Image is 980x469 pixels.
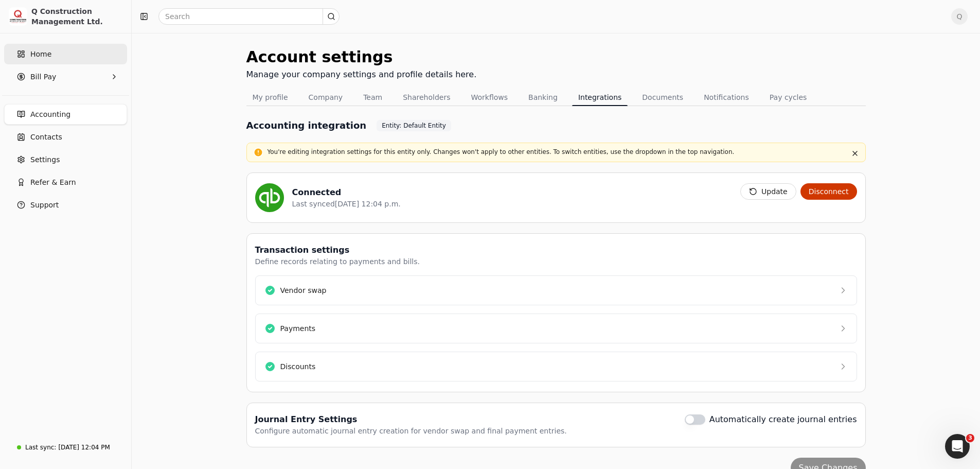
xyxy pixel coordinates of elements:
[966,434,974,442] span: 3
[292,186,401,199] div: Connected
[255,244,420,256] div: Transaction settings
[246,89,294,106] button: My profile
[31,6,122,27] div: Q Construction Management Ltd.
[246,118,367,132] h1: Accounting integration
[522,89,564,106] button: Banking
[255,352,857,381] button: Discounts
[740,183,796,200] button: Update
[30,154,60,165] span: Settings
[357,89,388,106] button: Team
[280,361,316,372] div: Discounts
[255,275,857,305] button: Vendor swap
[698,89,755,106] button: Notifications
[30,109,70,120] span: Accounting
[30,72,56,82] span: Bill Pay
[158,8,340,25] input: Search
[280,323,316,334] div: Payments
[268,147,845,157] p: You're editing integration settings for this entity only. Changes won't apply to other entities. ...
[9,7,27,26] img: 3171ca1f-602b-4dfe-91f0-0ace091e1481.jpeg
[280,285,327,296] div: Vendor swap
[800,183,857,200] button: Disconnect
[951,8,968,25] button: Q
[4,149,127,170] a: Settings
[255,426,567,437] div: Configure automatic journal entry creation for vendor swap and final payment entries.
[4,172,127,193] button: Refer & Earn
[58,443,110,452] div: [DATE] 12:04 PM
[465,89,514,106] button: Workflows
[246,68,477,81] div: Manage your company settings and profile details here.
[763,89,813,106] button: Pay cycles
[246,89,866,106] nav: Tabs
[945,434,970,459] iframe: Intercom live chat
[709,413,857,426] label: Automatically create journal entries
[572,89,628,106] button: Integrations
[30,200,59,211] span: Support
[4,66,127,87] button: Bill Pay
[4,104,127,125] a: Accounting
[255,256,420,267] div: Define records relating to payments and bills.
[246,45,477,68] div: Account settings
[302,89,349,106] button: Company
[30,49,51,60] span: Home
[4,195,127,215] button: Support
[4,44,127,64] a: Home
[255,413,567,426] div: Journal Entry Settings
[636,89,689,106] button: Documents
[4,438,127,457] a: Last sync:[DATE] 12:04 PM
[397,89,456,106] button: Shareholders
[30,132,62,143] span: Contacts
[255,314,857,343] button: Payments
[382,121,446,130] span: Entity: Default Entity
[292,199,401,210] div: Last synced [DATE] 12:04 p.m.
[30,177,76,188] span: Refer & Earn
[685,414,705,425] button: Automatically create journal entries
[25,443,56,452] div: Last sync:
[4,127,127,147] a: Contacts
